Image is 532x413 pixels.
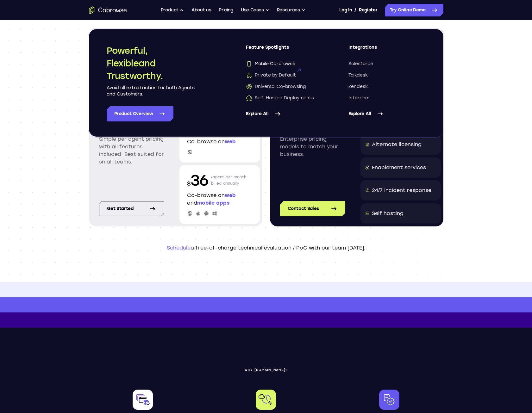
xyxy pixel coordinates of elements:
[191,4,211,16] a: About us
[187,138,252,145] p: Co-browse on
[107,106,173,121] a: Product Overview
[277,4,305,16] button: Resources
[246,83,323,90] a: Universal Co-browsingUniversal Co-browsing
[246,95,323,101] a: Self-Hosted DeploymentsSelf-Hosted Deployments
[161,4,184,16] button: Product
[89,368,443,372] p: WHY [DOMAIN_NAME]?
[89,244,443,252] p: a free-of-charge technical evaluation / PoC with our team [DATE].
[339,4,352,16] a: Log In
[348,44,426,56] span: Integrations
[246,44,323,56] span: Feature Spotlights
[99,201,164,216] a: Get started
[348,95,369,101] span: Intercom
[167,245,191,251] a: Schedule
[246,83,252,90] img: Universal Co-browsing
[372,141,422,148] div: Alternate licensing
[246,72,252,78] img: Private by Default
[246,72,323,78] a: Private by DefaultPrivate by Default
[211,170,247,190] p: /agent per month billed annually
[354,6,356,14] span: /
[280,201,345,216] a: Contact Sales
[372,164,426,171] div: Enablement services
[219,4,233,16] a: Pricing
[225,192,236,198] span: web
[246,95,314,101] span: Self-Hosted Deployments
[359,4,377,16] a: Register
[187,192,252,207] p: Co-browse on and
[246,61,295,67] span: Mobile Co-browse
[246,95,252,101] img: Self-Hosted Deployments
[372,210,404,217] div: Self hosting
[372,187,431,194] div: 24/7 Incident response
[348,83,426,90] a: Zendesk
[246,106,323,121] a: Explore All
[348,61,426,67] a: Salesforce
[241,4,269,16] button: Use Cases
[225,139,236,145] span: web
[385,4,443,16] a: Try Online Demo
[348,106,426,121] a: Explore All
[246,83,306,90] span: Universal Co-browsing
[107,85,195,97] p: Avoid all extra friction for both Agents and Customers.
[246,61,252,67] img: Mobile Co-browse
[107,44,195,82] h2: Powerful, Flexible and Trustworthy.
[89,6,127,14] a: Go to the home page
[187,180,191,187] span: $
[348,72,426,78] a: Talkdesk
[197,200,229,206] span: mobile apps
[280,135,345,158] p: Enterprise pricing models to match your business.
[246,72,296,78] span: Private by Default
[348,72,368,78] span: Talkdesk
[348,95,426,101] a: Intercom
[348,83,368,90] span: Zendesk
[246,61,323,67] a: Mobile Co-browseMobile Co-browse
[348,61,373,67] span: Salesforce
[187,170,209,190] p: 36
[99,135,164,166] p: Simple per agent pricing with all features included. Best suited for small teams.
